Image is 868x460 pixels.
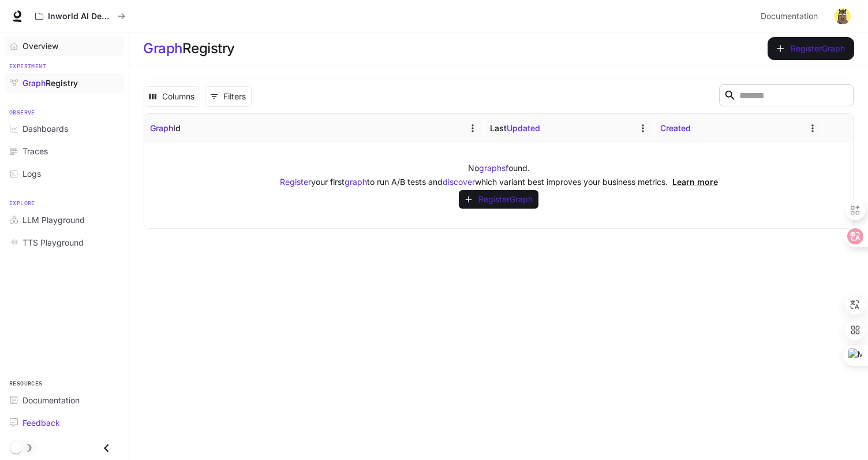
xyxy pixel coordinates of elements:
span: Documentation [761,9,818,24]
button: Close drawer [93,436,119,460]
button: Menu [634,120,652,137]
xt-mark: Graph [822,42,845,56]
span: Logs [23,168,41,180]
span: Overview [23,40,58,52]
button: Sort [541,120,559,137]
p: No found. [468,162,530,174]
button: All workspaces [30,5,130,28]
a: LLM Playground [5,210,124,230]
xt-mark: Updated [507,123,540,133]
button: Register Graph [768,37,854,60]
a: Learn more [672,177,718,187]
a: Traces [5,141,124,161]
xt-mark: graph [345,177,367,187]
p: Inworld AI Demos [48,12,113,21]
a: Graph Registry [5,73,124,93]
a: Feedback [5,413,124,433]
xt-mark: Created [660,123,691,133]
xt-mark: Feedback [23,418,60,428]
button: Menu [464,120,481,137]
xt-mark: Experiment [9,62,46,72]
span: LLM Playground [23,214,85,226]
span: Dark mode toggle [10,441,22,454]
a: Dashboards [5,118,124,139]
xt-mark: Graph [23,78,46,88]
p: your first to run A/B tests and which variant best improves your business metrics. [280,176,718,188]
button: Sort [692,120,709,137]
xt-mark: Explore [9,199,35,209]
xt-mark: discover [443,177,475,187]
xt-mark: Graph [510,192,533,207]
xt-mark: Graph [150,123,173,133]
span: Dashboards [23,123,68,135]
button: Register Graph [459,190,538,209]
button: User avatar [831,5,854,28]
button: Show filters [205,86,252,107]
div: Last [490,123,540,133]
a: Logs [5,164,124,184]
div: Search [719,84,854,109]
a: Overview [5,36,124,56]
xt-mark: Graph [143,40,182,57]
xt-mark: Register [280,177,311,187]
h1: Registry [143,37,235,60]
button: Menu [804,120,821,137]
span: Documentation [23,394,80,406]
button: Select columns [144,86,200,107]
xt-mark: Observe [9,108,35,118]
img: User avatar [835,8,851,24]
button: Sort [182,120,199,137]
a: Documentation [5,390,124,410]
span: TTS Playground [23,236,84,248]
xt-mark: Register [478,192,510,207]
xt-mark: graphs [479,163,506,173]
div: Id [150,123,181,133]
a: TTS Playground [5,232,124,253]
xt-mark: Register [791,42,822,56]
span: Registry [23,77,78,89]
a: Documentation [756,5,826,28]
span: Traces [23,145,48,157]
